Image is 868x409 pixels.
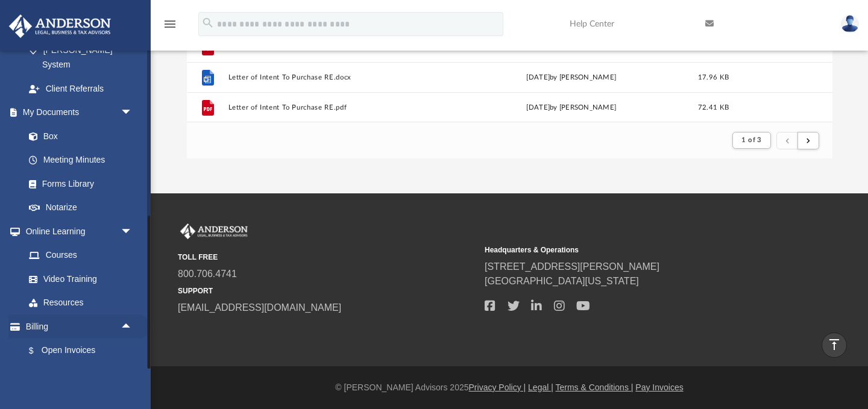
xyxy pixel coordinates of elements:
[841,15,859,33] img: User Pic
[469,382,526,392] a: Privacy Policy |
[8,219,145,243] a: Online Learningarrow_drop_down
[17,38,145,76] a: [PERSON_NAME] System
[178,269,237,279] a: 800.706.4741
[17,124,139,148] a: Box
[5,14,115,38] img: Anderson Advisors Platinum Portal
[697,104,728,111] span: 72.41 KB
[17,267,139,291] a: Video Training
[17,76,145,101] a: Client Referrals
[36,343,42,358] span: $
[201,16,215,30] i: search
[163,23,177,31] a: menu
[17,363,151,387] a: Past Invoices
[178,302,341,313] a: [EMAIL_ADDRESS][DOMAIN_NAME]
[8,314,151,339] a: Billingarrow_drop_up
[228,73,453,81] button: Letter of Intent To Purchase RE.docx
[228,104,453,111] button: Letter of Intent To Purchase RE.pdf
[151,381,868,394] div: © [PERSON_NAME] Advisors 2025
[121,314,145,339] span: arrow_drop_up
[17,148,145,172] a: Meeting Minutes
[17,172,139,196] a: Forms Library
[827,337,841,352] i: vertical_align_top
[635,382,683,392] a: Pay Invoices
[822,333,847,358] a: vertical_align_top
[459,102,684,113] div: [DATE] by [PERSON_NAME]
[163,17,177,31] i: menu
[485,261,659,272] a: [STREET_ADDRESS][PERSON_NAME]
[8,101,145,125] a: My Documentsarrow_drop_down
[17,339,151,363] a: $Open Invoices
[485,245,783,255] small: Headquarters & Operations
[741,137,761,143] span: 1 of 3
[732,132,770,149] button: 1 of 3
[121,219,145,244] span: arrow_drop_down
[528,382,553,392] a: Legal |
[121,101,145,125] span: arrow_drop_down
[485,276,639,286] a: [GEOGRAPHIC_DATA][US_STATE]
[459,72,684,83] div: [DATE] by [PERSON_NAME]
[556,382,634,392] a: Terms & Conditions |
[17,291,145,315] a: Resources
[178,252,476,263] small: TOLL FREE
[178,286,476,296] small: SUPPORT
[178,223,250,239] img: Anderson Advisors Platinum Portal
[697,74,728,81] span: 17.96 KB
[17,243,145,267] a: Courses
[17,196,145,220] a: Notarize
